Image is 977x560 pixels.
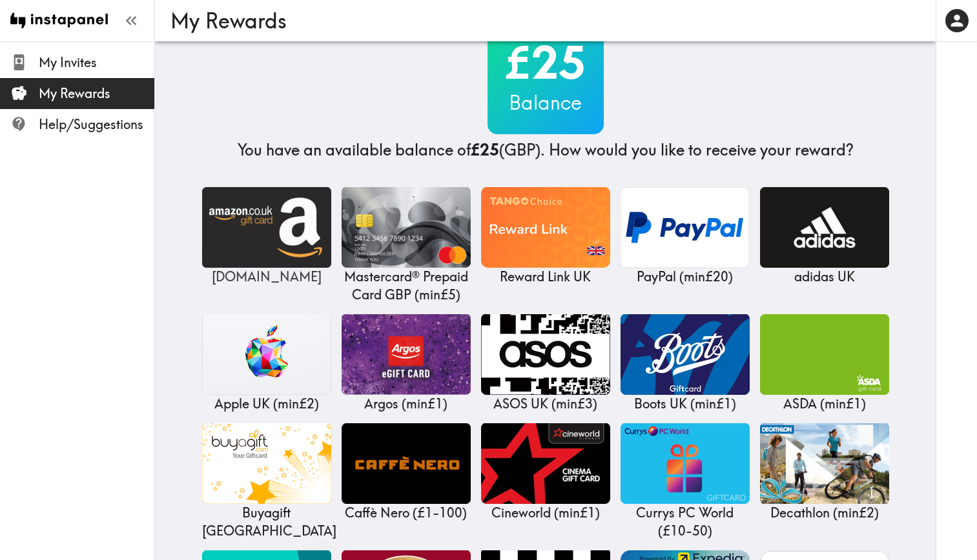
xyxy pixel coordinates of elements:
p: Apple UK ( min £2 ) [202,395,331,413]
p: Decathlon ( min £2 ) [760,504,889,522]
h3: My Rewards [170,8,910,33]
a: Currys PC WorldCurrys PC World (£10-50) [621,423,750,540]
img: adidas UK [760,187,889,268]
img: Boots UK [621,314,750,395]
a: Boots UKBoots UK (min£1) [621,314,750,413]
p: Argos ( min £1 ) [342,395,471,413]
img: ASOS UK [481,314,610,395]
p: Caffè Nero ( £1 - 100 ) [342,504,471,522]
img: Cineworld [481,423,610,504]
p: Mastercard® Prepaid Card GBP ( min £5 ) [342,268,471,304]
span: Help/Suggestions [39,115,154,134]
h2: £25 [488,36,604,89]
a: PayPalPayPal (min£20) [621,187,750,286]
p: PayPal ( min £20 ) [621,268,750,286]
a: Amazon.co.uk[DOMAIN_NAME] [202,187,331,286]
img: Reward Link UK [481,187,610,268]
a: DecathlonDecathlon (min£2) [760,423,889,522]
a: adidas UKadidas UK [760,187,889,286]
img: Currys PC World [621,423,750,504]
p: Currys PC World ( £10 - 50 ) [621,504,750,540]
span: My Invites [39,54,154,72]
img: Apple UK [202,314,331,395]
img: Buyagift UK [202,423,331,504]
a: ASOS UKASOS UK (min£3) [481,314,610,413]
p: Cineworld ( min £1 ) [481,504,610,522]
p: adidas UK [760,268,889,286]
img: Decathlon [760,423,889,504]
p: ASOS UK ( min £3 ) [481,395,610,413]
img: Caffè Nero [342,423,471,504]
h3: Balance [488,89,604,116]
a: Caffè NeroCaffè Nero (£1-100) [342,423,471,522]
span: My Rewards [39,85,154,103]
img: Amazon.co.uk [202,187,331,268]
a: Apple UKApple UK (min£2) [202,314,331,413]
a: Mastercard® Prepaid Card GBPMastercard® Prepaid Card GBP (min£5) [342,187,471,304]
p: Boots UK ( min £1 ) [621,395,750,413]
a: CineworldCineworld (min£1) [481,423,610,522]
b: £25 [471,140,499,159]
p: Reward Link UK [481,268,610,286]
img: ASDA [760,314,889,395]
a: Buyagift UKBuyagift [GEOGRAPHIC_DATA] [202,423,331,540]
a: ASDAASDA (min£1) [760,314,889,413]
p: ASDA ( min £1 ) [760,395,889,413]
h4: You have an available balance of (GBP) . How would you like to receive your reward? [238,139,854,161]
a: ArgosArgos (min£1) [342,314,471,413]
img: PayPal [621,187,750,268]
a: Reward Link UKReward Link UK [481,187,610,286]
p: [DOMAIN_NAME] [202,268,331,286]
img: Argos [342,314,471,395]
p: Buyagift [GEOGRAPHIC_DATA] [202,504,331,540]
img: Mastercard® Prepaid Card GBP [342,187,471,268]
